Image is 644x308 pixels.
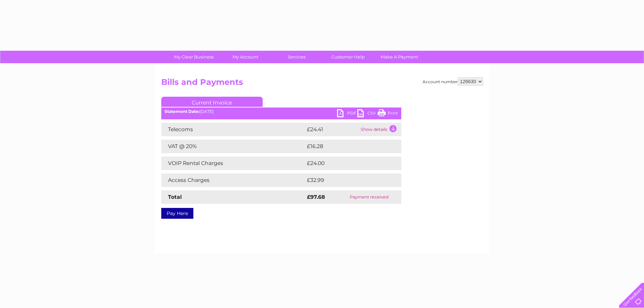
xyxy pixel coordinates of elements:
td: Access Charges [161,173,305,187]
strong: £97.68 [307,194,325,200]
div: Account number [423,77,483,86]
a: Customer Help [320,51,376,63]
a: My Account [217,51,273,63]
td: Show details [359,123,401,136]
h2: Bills and Payments [161,77,483,90]
a: Print [378,109,398,119]
td: £24.41 [305,123,359,136]
td: £24.00 [305,157,388,170]
td: Telecoms [161,123,305,136]
td: £16.28 [305,140,387,153]
td: Payment received [337,190,401,204]
a: Pay Here [161,208,193,219]
td: £32.99 [305,173,388,187]
a: Services [269,51,325,63]
td: VAT @ 20% [161,140,305,153]
a: CSV [357,109,378,119]
a: Make A Payment [372,51,427,63]
a: My Clear Business [166,51,222,63]
a: Current Invoice [161,97,263,107]
a: PDF [337,109,357,119]
strong: Total [168,194,182,200]
td: VOIP Rental Charges [161,157,305,170]
b: Statement Date: [165,109,199,114]
div: [DATE] [161,109,401,114]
